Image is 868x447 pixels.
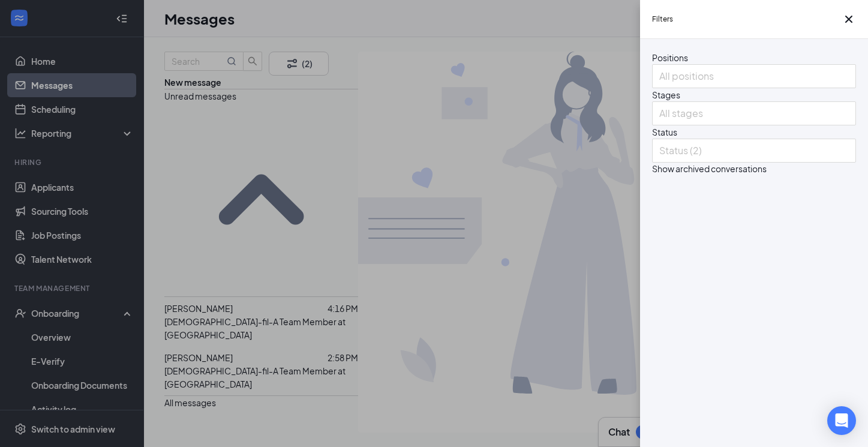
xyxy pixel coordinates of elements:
[652,127,677,137] span: Status
[652,89,680,100] span: Stages
[842,12,856,26] svg: Cross
[827,406,856,435] div: Open Intercom Messenger
[652,14,673,25] h5: Filters
[652,52,688,63] span: Positions
[652,163,767,175] span: Show archived conversations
